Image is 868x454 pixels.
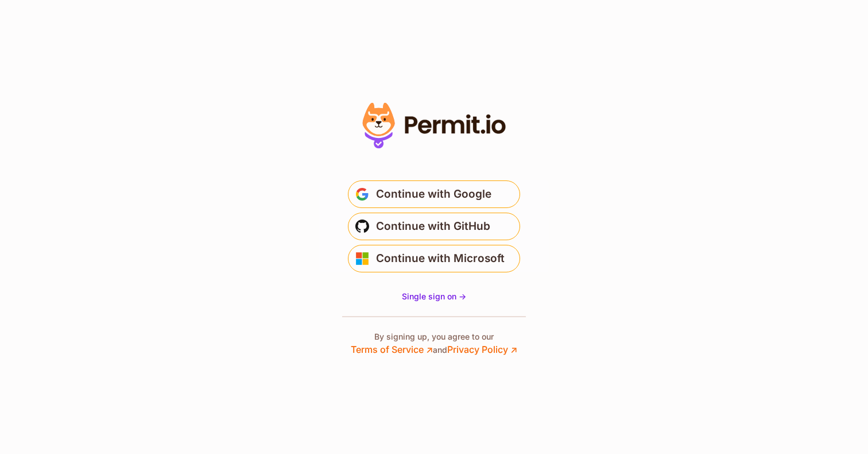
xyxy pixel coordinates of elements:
[351,331,517,356] p: By signing up, you agree to our and
[376,249,505,268] span: Continue with Microsoft
[351,344,433,355] a: Terms of Service ↗
[376,185,491,203] span: Continue with Google
[348,180,520,208] button: Continue with Google
[376,217,490,236] span: Continue with GitHub
[348,213,520,240] button: Continue with GitHub
[348,245,520,272] button: Continue with Microsoft
[402,291,466,301] span: Single sign on ->
[447,344,517,355] a: Privacy Policy ↗
[402,291,466,302] a: Single sign on ->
